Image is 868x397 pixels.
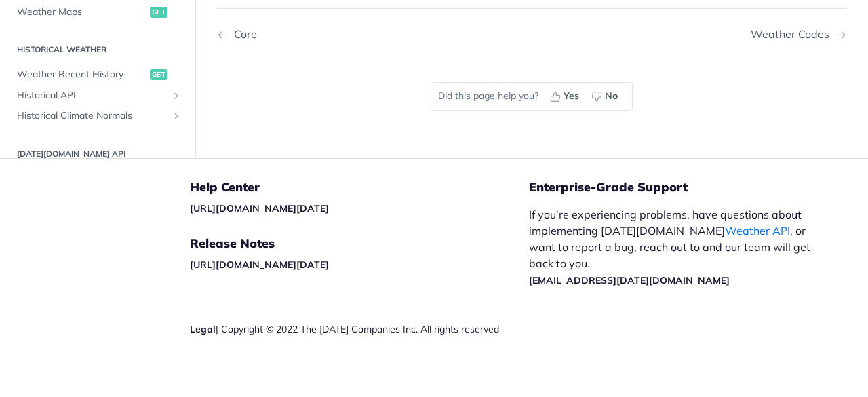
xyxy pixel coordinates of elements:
a: Legal [190,323,216,335]
a: [URL][DOMAIN_NAME][DATE] [190,259,329,271]
nav: Pagination Controls [216,14,847,54]
a: Historical Climate NormalsShow subpages for Historical Climate Normals [10,106,185,126]
span: Weather Recent History [17,68,146,81]
h5: Enterprise-Grade Support [529,179,834,195]
span: Historical API [17,88,167,102]
h5: Release Notes [190,235,529,252]
p: If you’re experiencing problems, have questions about implementing [DATE][DOMAIN_NAME] , or want ... [529,206,812,288]
a: Historical APIShow subpages for Historical API [10,85,185,105]
button: Show subpages for Historical API [171,90,182,100]
span: Yes [564,89,579,103]
a: Next Page: Weather Codes [751,28,847,41]
h2: Historical Weather [10,43,185,56]
button: Show subpages for Historical Climate Normals [171,111,182,121]
h5: Help Center [190,179,529,195]
h2: [DATE][DOMAIN_NAME] API [10,147,185,159]
a: Weather API [725,224,790,238]
button: Yes [545,86,587,107]
div: Core [227,28,257,41]
div: Weather Codes [751,28,836,41]
a: Previous Page: Core [216,28,487,41]
span: Historical Climate Normals [17,109,167,123]
div: | Copyright © 2022 The [DATE] Companies Inc. All rights reserved [190,322,529,336]
a: [URL][DOMAIN_NAME][DATE] [190,202,329,214]
a: [EMAIL_ADDRESS][DATE][DOMAIN_NAME] [529,274,730,286]
button: No [587,86,625,107]
span: No [605,89,618,103]
span: get [150,6,167,17]
span: Weather Maps [17,5,146,18]
a: Weather Recent Historyget [10,64,185,85]
a: Weather Mapsget [10,1,185,22]
span: get [150,69,167,80]
div: Did this page help you? [431,82,633,111]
